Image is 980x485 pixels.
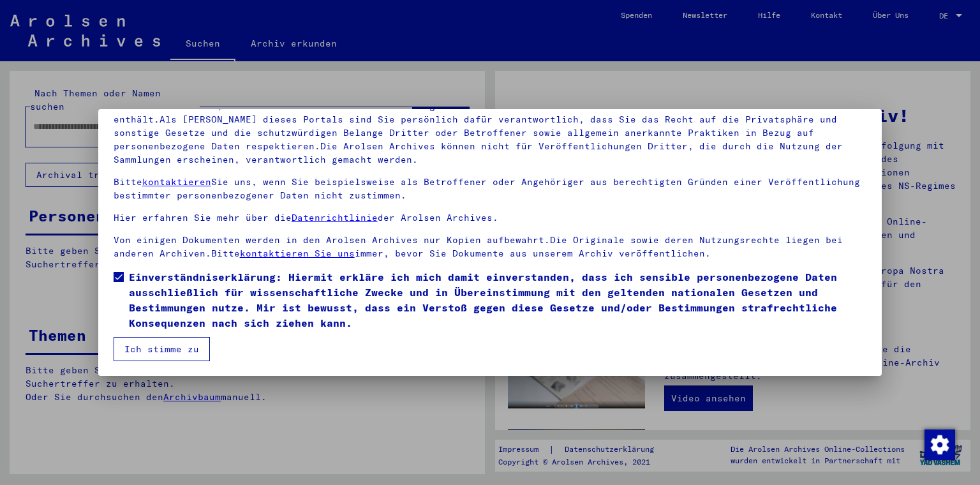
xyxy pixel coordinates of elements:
p: Bitte beachten Sie, dass dieses Portal über NS - Verfolgte sensible Daten zu identifizierten oder... [114,100,867,167]
p: Von einigen Dokumenten werden in den Arolsen Archives nur Kopien aufbewahrt.Die Originale sowie d... [114,234,867,260]
p: Bitte Sie uns, wenn Sie beispielsweise als Betroffener oder Angehöriger aus berechtigten Gründen ... [114,175,867,202]
span: Einverständniserklärung: Hiermit erkläre ich mich damit einverstanden, dass ich sensible personen... [129,269,867,331]
button: Ich stimme zu [114,337,210,361]
p: Hier erfahren Sie mehr über die der Arolsen Archives. [114,211,867,225]
img: Zustimmung ändern [924,429,955,460]
a: kontaktieren [142,176,211,188]
a: Datenrichtlinie [292,212,378,223]
a: kontaktieren Sie uns [240,248,355,259]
